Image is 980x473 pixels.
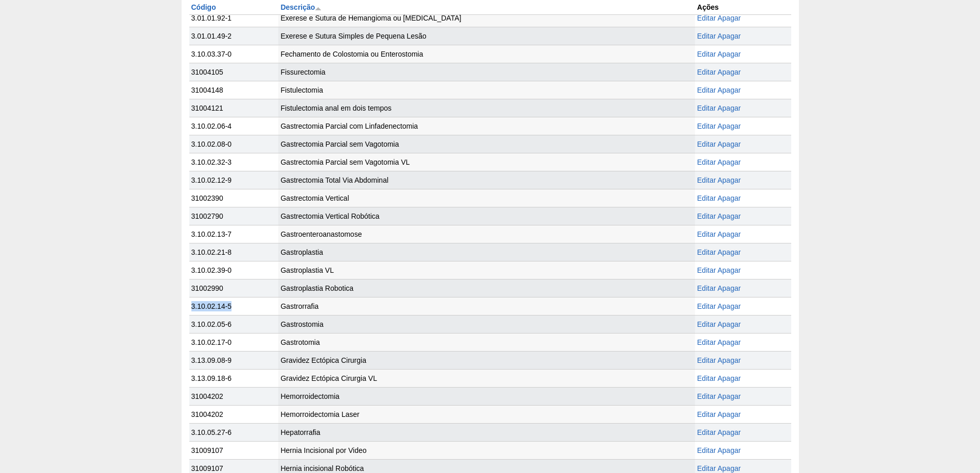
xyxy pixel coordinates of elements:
a: Editar [697,212,716,220]
a: Apagar [718,176,741,184]
td: Gastroplastia Robotica [278,279,695,297]
a: Editar [697,158,716,166]
td: Hemorroidectomia Laser [278,405,695,423]
a: Apagar [718,212,741,220]
a: Apagar [718,266,741,274]
a: Apagar [718,464,741,472]
a: Apagar [718,374,741,382]
td: Fechamento de Colostomia ou Enterostomia [278,45,695,63]
a: Código [191,3,216,11]
td: Gastrectomia Parcial sem Vagotomia [278,135,695,153]
td: 3.13.09.18-6 [189,369,279,387]
td: 31002390 [189,189,279,207]
a: Apagar [718,104,741,112]
a: Editar [697,104,716,112]
a: Editar [697,230,716,238]
a: Apagar [718,302,741,310]
a: Apagar [718,68,741,76]
td: 3.13.09.08-9 [189,351,279,369]
td: 3.10.03.37-0 [189,45,279,63]
a: Apagar [718,50,741,58]
td: 31002990 [189,279,279,297]
td: 3.10.02.14-5 [189,297,279,315]
a: Apagar [718,428,741,436]
a: Apagar [718,446,741,454]
a: Editar [697,50,716,58]
a: Apagar [718,86,741,94]
a: Apagar [718,194,741,202]
td: 31004105 [189,63,279,81]
td: Gravidez Ectópica Cirurgia [278,351,695,369]
a: Apagar [718,320,741,328]
a: Apagar [718,14,741,22]
a: Editar [697,392,716,400]
td: Gastrostomia [278,315,695,333]
img: ordem decrescente [315,5,322,11]
a: Editar [697,194,716,202]
a: Editar [697,176,716,184]
td: 3.10.02.17-0 [189,333,279,351]
a: Apagar [718,248,741,256]
td: 3.10.02.08-0 [189,135,279,153]
td: Hemorroidectomia [278,387,695,405]
td: Gastrectomia Parcial com Linfadenectomia [278,117,695,135]
td: Gastrotomia [278,333,695,351]
td: Gastroenteroanastomose [278,225,695,243]
a: Apagar [718,338,741,346]
td: Fistulectomia [278,81,695,99]
a: Editar [697,356,716,364]
td: 3.10.02.13-7 [189,225,279,243]
a: Apagar [718,410,741,418]
td: 31004148 [189,81,279,99]
td: Hernia Incisional por Video [278,441,695,459]
a: Editar [697,446,716,454]
a: Apagar [718,140,741,148]
a: Descrição [280,3,322,11]
td: Fissurectomia [278,63,695,81]
a: Editar [697,266,716,274]
a: Apagar [718,356,741,364]
td: Fistulectomia anal em dois tempos [278,99,695,117]
td: Gastrectomia Vertical [278,189,695,207]
a: Editar [697,68,716,76]
a: Apagar [718,284,741,292]
td: 3.10.02.21-8 [189,243,279,261]
a: Editar [697,338,716,346]
td: 3.10.02.12-9 [189,171,279,189]
a: Editar [697,374,716,382]
td: 3.10.05.27-6 [189,423,279,441]
a: Editar [697,248,716,256]
td: 3.10.02.06-4 [189,117,279,135]
td: 3.10.02.05-6 [189,315,279,333]
a: Apagar [718,392,741,400]
td: 31009107 [189,441,279,459]
td: Gastrectomia Total Via Abdominal [278,171,695,189]
td: Gastrectomia Vertical Robótica [278,207,695,225]
a: Editar [697,14,716,22]
td: 31004202 [189,405,279,423]
a: Editar [697,32,716,40]
a: Apagar [718,122,741,130]
td: Exerese e Sutura de Hemangioma ou [MEDICAL_DATA] [278,9,695,27]
td: 3.10.02.39-0 [189,261,279,279]
a: Editar [697,428,716,436]
a: Editar [697,302,716,310]
td: 31002790 [189,207,279,225]
a: Editar [697,86,716,94]
td: Gravidez Ectópica Cirurgia VL [278,369,695,387]
a: Editar [697,284,716,292]
td: Hepatorrafia [278,423,695,441]
a: Apagar [718,230,741,238]
td: 31004202 [189,387,279,405]
a: Apagar [718,158,741,166]
td: Gastroplastia [278,243,695,261]
td: Exerese e Sutura Simples de Pequena Lesão [278,27,695,45]
td: 3.01.01.92-1 [189,9,279,27]
td: 3.01.01.49-2 [189,27,279,45]
td: Gastroplastia VL [278,261,695,279]
td: Gastrectomia Parcial sem Vagotomia VL [278,153,695,171]
a: Editar [697,320,716,328]
a: Editar [697,410,716,418]
a: Editar [697,122,716,130]
a: Editar [697,140,716,148]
